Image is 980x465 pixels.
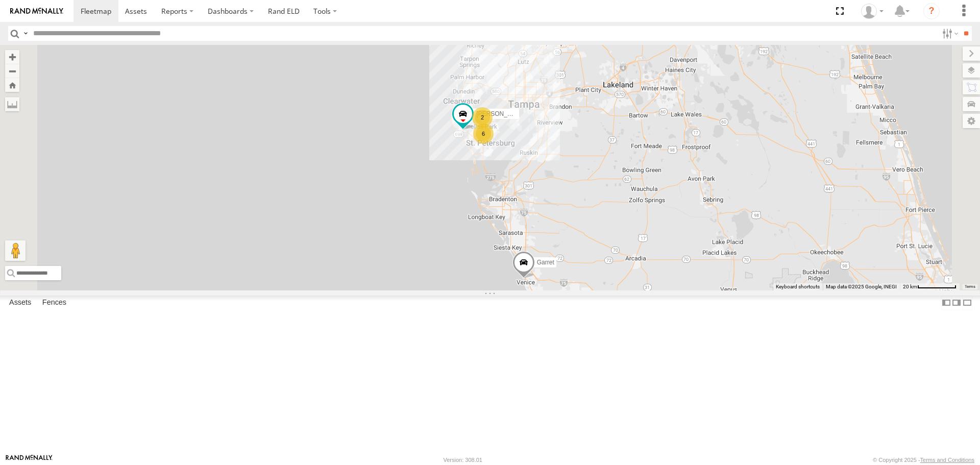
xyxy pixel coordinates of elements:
span: Garret [537,259,554,266]
a: Terms (opens in new tab) [965,284,975,288]
label: Assets [4,296,36,310]
button: Drag Pegman onto the map to open Street View [5,240,26,261]
a: Terms and Conditions [920,457,974,463]
button: Zoom out [5,64,19,78]
span: Map data ©2025 Google, INEGI [826,284,897,289]
span: 20 km [903,284,917,289]
button: Keyboard shortcuts [776,283,820,290]
label: Search Filter Options [938,26,960,41]
label: Fences [37,296,71,310]
label: Measure [5,97,19,111]
div: 2 [472,107,493,128]
button: Zoom Home [5,78,19,92]
i: ? [923,3,940,19]
a: Visit our Website [6,455,53,465]
button: Map Scale: 20 km per 73 pixels [900,283,960,290]
div: Version: 308.01 [444,457,482,463]
label: Dock Summary Table to the Left [941,296,951,310]
div: 6 [473,124,494,144]
label: Hide Summary Table [962,296,972,310]
label: Search Query [21,26,30,41]
img: rand-logo.svg [10,8,63,15]
label: Dock Summary Table to the Right [951,296,962,310]
div: Scott Humbel [857,4,887,19]
span: [PERSON_NAME] [476,110,527,117]
div: © Copyright 2025 - [873,457,974,463]
button: Zoom in [5,50,19,64]
label: Map Settings [963,114,980,128]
